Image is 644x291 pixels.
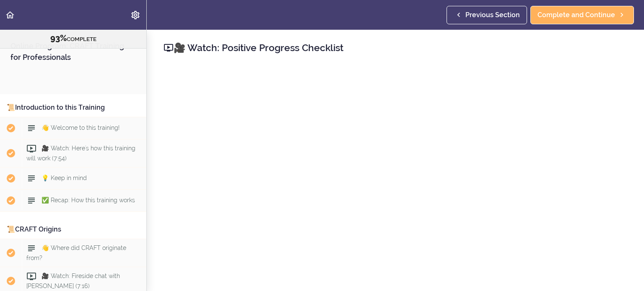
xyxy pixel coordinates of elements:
[50,33,67,43] span: 93%
[42,124,119,131] span: 👋 Welcome to this training!
[42,197,135,203] span: ✅ Recap: How this training works
[538,10,615,20] span: Complete and Continue
[164,41,627,55] h2: 🎥 Watch: Positive Progress Checklist
[530,6,634,24] a: Complete and Continue
[26,145,135,161] span: 🎥 Watch: Here's how this training will work (7:54)
[42,175,87,181] span: 💡 Keep in mind
[5,10,15,20] svg: Back to course curriculum
[26,273,120,289] span: 🎥 Watch: Fireside chat with [PERSON_NAME] (7:16)
[26,245,126,261] span: 👋 Where did CRAFT originate from?
[10,33,136,44] div: COMPLETE
[447,6,527,24] a: Previous Section
[465,10,520,20] span: Previous Section
[130,10,140,20] svg: Settings Menu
